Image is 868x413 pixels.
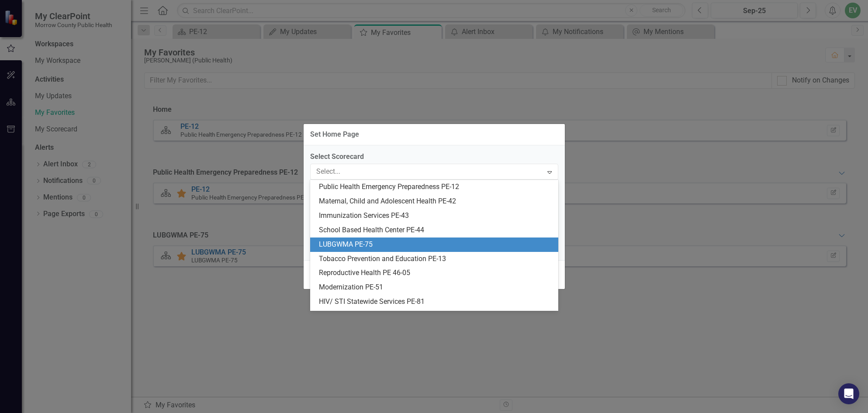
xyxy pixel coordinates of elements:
[838,383,859,404] div: Open Intercom Messenger
[319,225,553,235] div: School Based Health Center PE-44
[319,254,553,264] div: Tobacco Prevention and Education PE-13
[319,268,553,278] div: Reproductive Health PE 46-05
[319,182,553,192] div: Public Health Emergency Preparedness PE-12
[319,211,553,221] div: Immunization Services PE-43
[310,152,558,162] label: Select Scorecard
[319,240,553,250] div: LUBGWMA PE-75
[319,297,553,307] div: HIV/ STI Statewide Services PE-81
[319,282,553,293] div: Modernization PE-51
[310,131,359,138] div: Set Home Page
[319,196,553,206] div: Maternal, Child and Adolescent Health PE-42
